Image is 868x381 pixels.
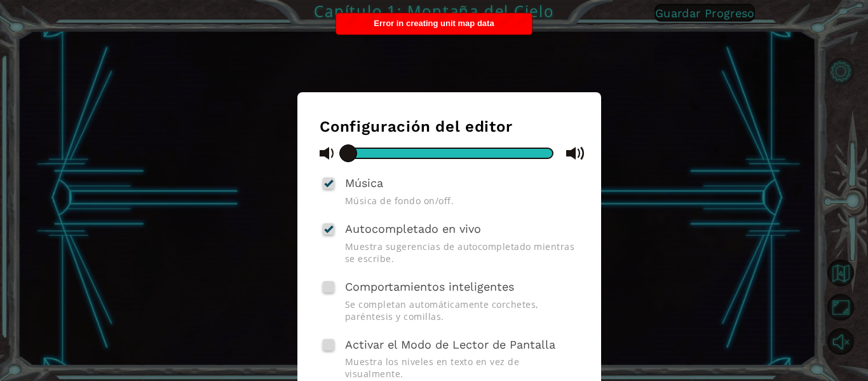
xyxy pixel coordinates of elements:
span: Comportamientos inteligentes [345,280,514,293]
span: Muestra los niveles en texto en vez de visualmente. [345,356,579,380]
span: Autocompletado en vivo [345,222,481,235]
span: Activar el Modo de Lector de Pantalla [345,338,555,351]
span: Se completan automáticamente corchetes, paréntesis y comillas. [345,298,579,322]
h3: Configuración del editor [320,118,579,135]
span: Música de fondo on/off. [345,195,579,207]
span: Música [345,176,383,190]
span: Muestra sugerencias de autocompletado mientras se escribe. [345,240,579,265]
span: Error in creating unit map data [374,18,494,28]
